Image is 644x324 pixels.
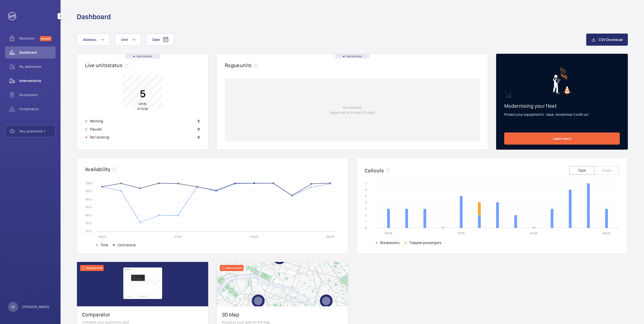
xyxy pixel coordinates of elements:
p: 0 [198,135,200,140]
span: units [139,102,147,106]
span: status [108,62,130,68]
p: Protect your equipment's value, modernise it with us! [504,112,620,117]
p: 5 [137,87,148,100]
span: My addresses [19,64,56,69]
span: units [240,62,260,68]
text: 01/25 [174,235,182,238]
span: Address [83,38,96,42]
div: Maximize offer [220,265,244,271]
button: Origin [594,166,620,175]
text: 09/24 [385,231,392,235]
span: Trapped passengers [409,240,441,245]
text: 85 % [86,205,92,209]
p: Working [90,119,103,124]
text: 05/25 [530,231,538,235]
span: Discover [40,36,51,41]
text: 6 [365,188,367,192]
p: 5 [198,119,200,124]
img: marketing-card.svg [553,67,571,95]
text: 0 [365,226,367,230]
span: Documents [19,92,56,97]
text: 1 [365,220,366,223]
text: 09/25 [326,235,334,238]
div: Real time data [125,54,160,59]
p: Paused [90,127,102,132]
h2: Callouts [365,167,384,174]
text: 100 % [86,181,93,185]
text: 75 % [86,222,92,225]
text: 09/25 [603,231,610,235]
a: Learn more [504,132,620,145]
p: in total [137,101,148,111]
button: Type [569,166,595,175]
button: CSV Download [586,34,628,46]
span: Breakdowns [380,240,400,245]
text: 05/25 [250,235,258,238]
text: 01/25 [458,231,465,235]
span: CSV Download [599,38,623,42]
h2: Live units [85,62,130,68]
span: Total [101,242,108,248]
button: Date [146,34,174,46]
p: [PERSON_NAME] [22,304,49,309]
h2: 3D Map [222,311,343,318]
p: AZ [11,304,15,309]
text: 70 % [86,229,92,233]
span: Compliance [19,106,56,112]
text: 09/24 [98,235,106,238]
span: Dashboard [19,50,56,55]
p: 0 [198,127,200,132]
h2: Modernising your fleet [504,103,620,109]
span: Date [152,38,160,42]
text: 2 [365,213,367,217]
text: 5 [365,194,367,198]
span: Contractual [118,242,136,248]
text: 3 [365,207,367,210]
h1: Dashboard [77,12,111,21]
p: You have no rogue unit in the last 30 days [330,105,375,115]
text: 95 % [86,189,92,193]
h2: Rogue [225,62,260,68]
div: Real time data [335,54,370,59]
text: 80 % [86,213,92,217]
h2: Availability [85,166,111,172]
span: Any questions ? [19,129,55,134]
text: 90 % [86,197,92,201]
button: Unit [115,34,141,46]
span: Interventions [19,78,56,83]
div: Maximize offer [80,265,104,271]
text: 4 [365,201,367,204]
button: Address [77,34,110,46]
p: Not working [90,135,109,140]
h2: Comparator [82,311,203,318]
text: 7 [365,182,367,185]
span: Maximize [19,36,40,41]
span: Unit [121,38,128,42]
